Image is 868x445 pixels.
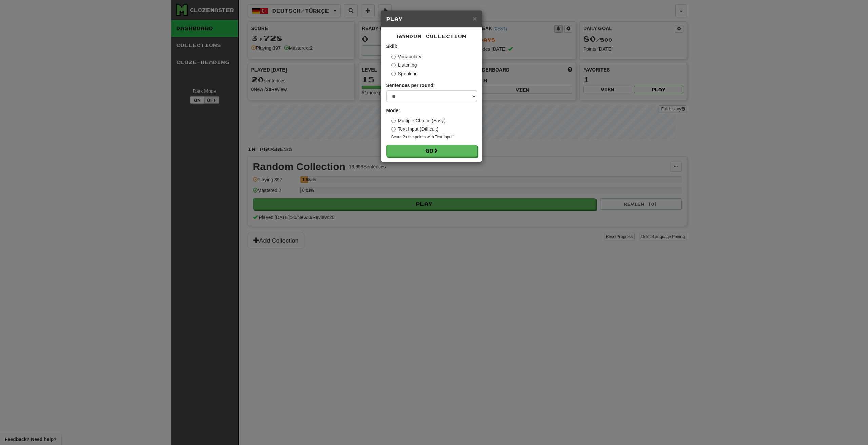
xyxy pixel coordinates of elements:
input: Speaking [391,72,396,76]
button: Go [386,145,477,157]
label: Multiple Choice (Easy) [391,117,446,124]
strong: Mode: [386,108,400,113]
span: × [473,15,477,22]
h5: Play [386,16,477,22]
label: Listening [391,62,417,68]
input: Multiple Choice (Easy) [391,119,396,123]
strong: Skill: [386,44,397,49]
label: Sentences per round: [386,82,435,89]
input: Text Input (Difficult) [391,127,396,132]
input: Vocabulary [391,55,396,59]
small: Score 2x the points with Text Input ! [391,134,477,140]
span: Random Collection [397,33,466,39]
label: Vocabulary [391,53,421,60]
label: Speaking [391,70,418,77]
input: Listening [391,63,396,67]
button: Close [473,15,477,22]
label: Text Input (Difficult) [391,126,439,133]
